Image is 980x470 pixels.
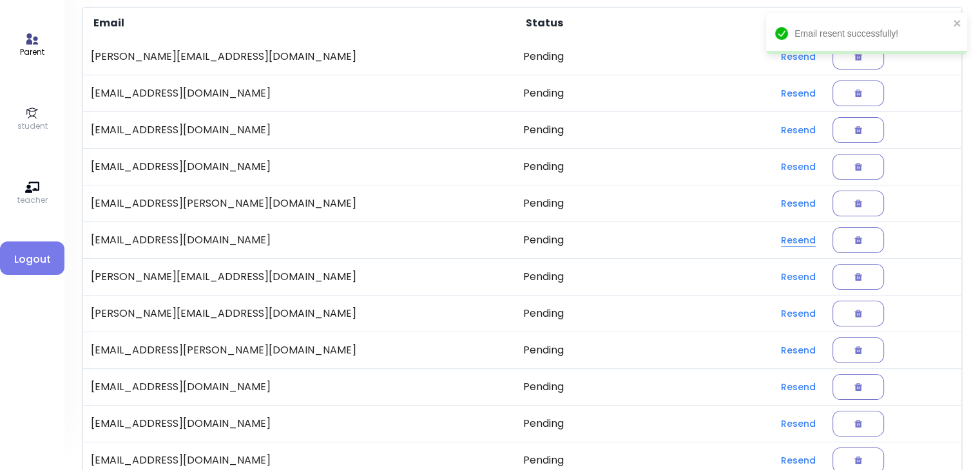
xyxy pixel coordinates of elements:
td: Pending [515,221,763,258]
td: Pending [515,405,763,442]
td: [EMAIL_ADDRESS][DOMAIN_NAME] [83,148,515,185]
td: [EMAIL_ADDRESS][PERSON_NAME][DOMAIN_NAME] [83,332,515,368]
td: [EMAIL_ADDRESS][PERSON_NAME][DOMAIN_NAME] [83,185,515,221]
td: Pending [515,75,763,111]
span: Logout [10,252,54,267]
td: Pending [515,111,763,148]
td: [EMAIL_ADDRESS][DOMAIN_NAME] [83,221,515,258]
button: Resend [771,412,826,435]
td: [PERSON_NAME][EMAIL_ADDRESS][DOMAIN_NAME] [83,258,515,295]
p: Parent [20,46,44,58]
td: Pending [515,368,763,405]
a: student [17,106,48,132]
button: Resend [771,155,826,178]
td: [EMAIL_ADDRESS][DOMAIN_NAME] [83,111,515,148]
td: [EMAIL_ADDRESS][DOMAIN_NAME] [83,405,515,442]
button: Resend [771,82,826,105]
span: Status [523,15,563,31]
button: Resend [771,265,826,288]
td: Pending [515,148,763,185]
td: [PERSON_NAME][EMAIL_ADDRESS][DOMAIN_NAME] [83,295,515,332]
td: Pending [515,258,763,295]
div: Email resent successfully! [794,27,949,41]
td: Pending [515,332,763,368]
td: Pending [515,185,763,221]
td: [EMAIL_ADDRESS][DOMAIN_NAME] [83,368,515,405]
button: Resend [771,192,826,215]
a: Parent [20,32,44,58]
button: Resend [771,229,826,252]
a: teacher [17,180,48,206]
button: Resend [771,375,826,399]
button: Resend [771,118,826,142]
span: Email [91,15,124,31]
td: [EMAIL_ADDRESS][DOMAIN_NAME] [83,75,515,111]
td: Pending [515,295,763,332]
td: Pending [515,39,763,75]
p: student [17,120,48,132]
p: teacher [17,194,48,206]
td: [PERSON_NAME][EMAIL_ADDRESS][DOMAIN_NAME] [83,39,515,75]
button: Resend [771,339,826,362]
button: close [953,18,962,28]
button: Resend [771,302,826,325]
